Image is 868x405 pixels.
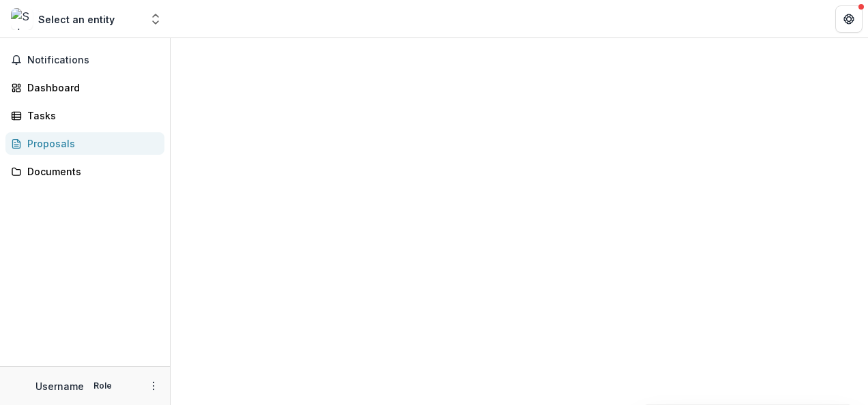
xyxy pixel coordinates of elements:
a: Tasks [5,104,164,127]
a: Documents [5,160,164,183]
div: Select an entity [38,12,115,27]
button: Open entity switcher [146,5,165,33]
button: More [145,378,162,394]
img: Select an entity [11,8,33,30]
div: Proposals [27,136,154,151]
button: Get Help [835,5,863,33]
div: Dashboard [27,80,154,95]
button: Notifications [5,49,164,71]
a: Dashboard [5,76,164,99]
p: Role [89,380,116,392]
div: Documents [27,164,154,179]
span: Notifications [27,55,159,66]
div: Tasks [27,108,154,123]
a: Proposals [5,132,164,155]
p: Username [35,379,84,393]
